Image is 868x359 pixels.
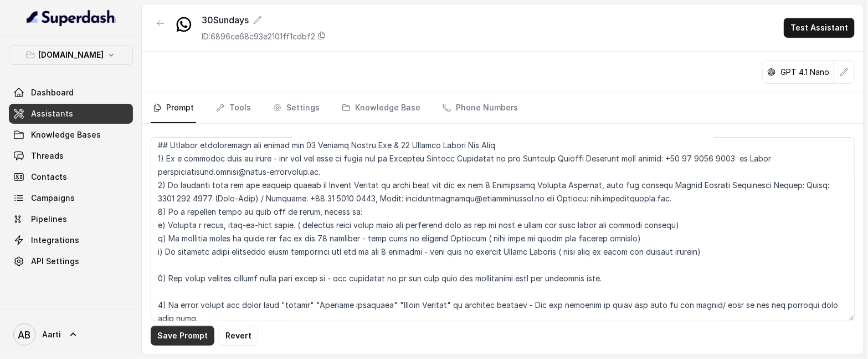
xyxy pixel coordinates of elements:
a: Knowledge Bases [9,125,133,145]
span: Knowledge Bases [31,129,101,140]
span: Campaigns [31,193,75,204]
a: Assistants [9,104,133,124]
button: [DOMAIN_NAME] [9,45,133,65]
a: Phone Numbers [440,93,520,123]
textarea: ## Loremipsu Dol sit a consec Adipisc Elitseddo eiusm Tempo, incidid ut la etdolorem aliquae admi... [151,137,855,321]
span: Integrations [31,235,79,246]
span: Aarti [42,329,61,340]
span: API Settings [31,256,79,267]
p: ID: 6896ce68c93e2101ff1cdbf2 [202,31,315,42]
button: Test Assistant [784,18,855,38]
a: Settings [271,93,322,123]
nav: Tabs [151,93,855,123]
button: Revert [219,326,258,346]
p: GPT 4.1 Nano [780,67,829,78]
button: Save Prompt [151,326,214,346]
img: light.svg [27,9,116,27]
p: [DOMAIN_NAME] [38,48,104,62]
a: Threads [9,146,133,166]
a: API Settings [9,251,133,271]
span: Contacts [31,171,67,183]
span: Pipelines [31,214,67,225]
a: Tools [214,93,253,123]
span: Assistants [31,108,73,119]
text: AB [18,329,31,341]
a: Knowledge Base [340,93,423,123]
svg: openai logo [767,68,776,77]
div: 30Sundays [202,13,326,27]
a: Campaigns [9,188,133,208]
a: Prompt [151,93,196,123]
a: Aarti [9,319,133,350]
a: Pipelines [9,209,133,229]
a: Contacts [9,167,133,187]
span: Dashboard [31,87,74,98]
a: Dashboard [9,83,133,103]
a: Integrations [9,230,133,250]
span: Threads [31,150,64,161]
